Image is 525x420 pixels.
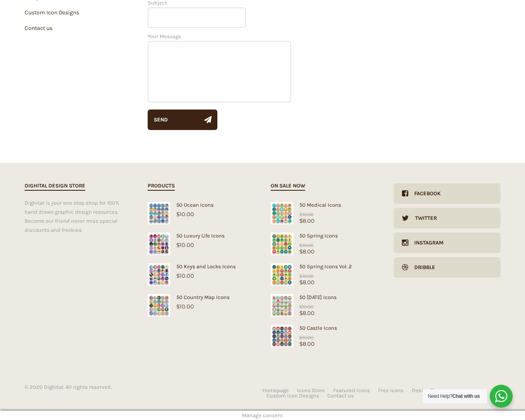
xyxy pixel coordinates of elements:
a: Free Icons [378,388,404,393]
a: Custom Icon Designs [267,393,319,398]
a: 50 Luxury Life Icons$10.00 [148,233,254,248]
strong: Chat with us [452,393,480,399]
bdi: 10.00 [176,242,194,248]
a: Dribble [394,257,500,278]
a: Spring Icons50 Spring Icons Vol. 2$8.00 [271,263,377,285]
span: $ [299,279,303,285]
a: Homepage [262,388,289,393]
a: Spring Icons50 Spring Icons$8.00 [271,233,377,255]
span: $ [176,303,180,310]
h2: Dighital Design Store [25,181,85,191]
span: $ [176,242,180,248]
img: Castle Icons [271,325,293,347]
a: Contact us [25,25,52,32]
a: Custom Icon Designs [25,9,79,16]
a: Medical Icons50 Medical Icons$8.00 [271,202,377,224]
h2: Products [148,181,175,191]
div: 50 Luxury Life Icons [148,233,254,239]
div: 50 Keys and Locks Icons [148,263,254,269]
img: Medical Icons [271,202,293,224]
span: $ [299,212,302,217]
span: $ [299,304,302,310]
div: Dighital is your one stop shop for 100% hand drawn graphic design resources. Become our friend ne... [25,199,131,235]
bdi: 10.00 [176,211,194,217]
bdi: 10.00 [176,272,194,279]
bdi: 8.00 [299,217,315,224]
div: 50 Spring Icons [271,233,377,239]
bdi: 10.00 [299,304,313,310]
div: 50 [DATE] Icons [271,294,377,300]
span: $ [299,248,303,255]
bdi: 10.00 [299,212,313,217]
span: $ [299,340,303,347]
input: Subject [148,7,246,28]
a: 50 Keys and Locks Icons$10.00 [148,263,254,279]
div: 50 Medical Icons [271,202,377,208]
span: $ [176,211,180,217]
bdi: 10.00 [299,335,313,340]
img: Easter Icons [271,294,293,317]
textarea: Your Message [148,41,291,103]
a: Instagram [394,233,500,253]
bdi: 10.00 [299,242,313,248]
a: Design Tips [412,388,441,393]
bdi: 8.00 [299,248,315,255]
a: Contact us [327,393,354,398]
div: 50 Country Map Icons [148,294,254,300]
a: Icons Store [297,388,325,393]
span: $ [176,272,180,279]
div: 50 Ocean Icons [148,202,254,208]
span: $ [299,217,303,224]
a: Easter Icons50 [DATE] Icons$8.00 [271,294,377,316]
a: Facebook [394,183,500,204]
div: © 2020 Dighital. All rights reserved. [25,384,262,390]
div: Twitter [409,208,437,228]
span: $ [299,273,302,279]
div: Facebook [408,183,441,204]
img: Spring Icons [271,263,293,286]
div: 50 Castle Icons [271,325,377,331]
span: $ [299,310,303,316]
h2: On sale now [271,181,305,191]
span: Manage consent [242,412,283,418]
div: 50 Spring Icons Vol. 2 [271,263,377,269]
span: Need Help? [428,393,480,399]
bdi: 10.00 [176,303,194,310]
button: Send [148,110,217,130]
span: $ [299,242,302,248]
img: Spring Icons [271,233,293,255]
label: Your Message [148,33,291,108]
bdi: 8.00 [299,340,315,347]
bdi: 8.00 [299,310,315,316]
bdi: 8.00 [299,279,315,285]
a: Castle Icons50 Castle Icons$8.00 [271,325,377,347]
div: Dribble [408,257,435,278]
div: Instagram [408,233,443,253]
a: 50 Ocean Icons$10.00 [148,202,254,217]
a: Twitter [394,208,500,228]
a: 50 Country Map Icons$10.00 [148,294,254,310]
div: Send [154,110,168,130]
span: $ [299,335,302,340]
a: Featured Icons [333,388,370,393]
bdi: 10.00 [299,273,313,279]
